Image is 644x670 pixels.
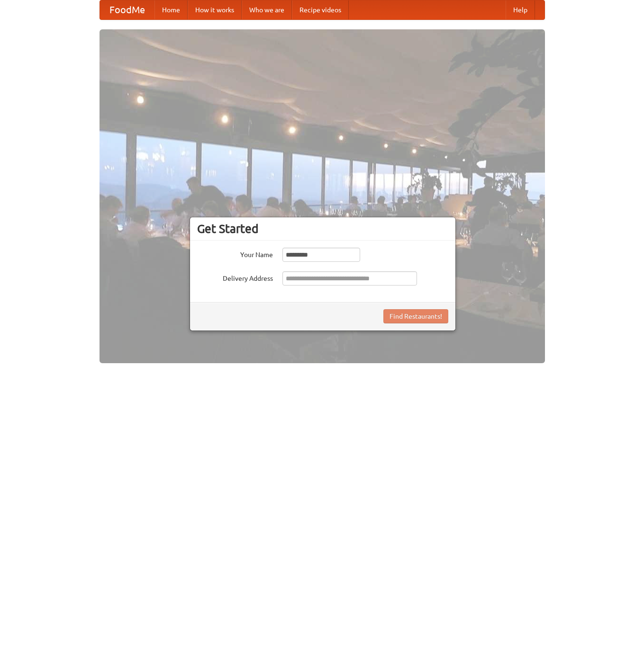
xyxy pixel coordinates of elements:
[197,222,448,236] h3: Get Started
[292,0,349,19] a: Recipe videos
[506,0,535,19] a: Help
[197,271,273,283] label: Delivery Address
[197,248,273,259] label: Your Name
[100,0,154,19] a: FoodMe
[242,0,292,19] a: Who we are
[188,0,242,19] a: How it works
[383,309,448,323] button: Find Restaurants!
[154,0,188,19] a: Home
